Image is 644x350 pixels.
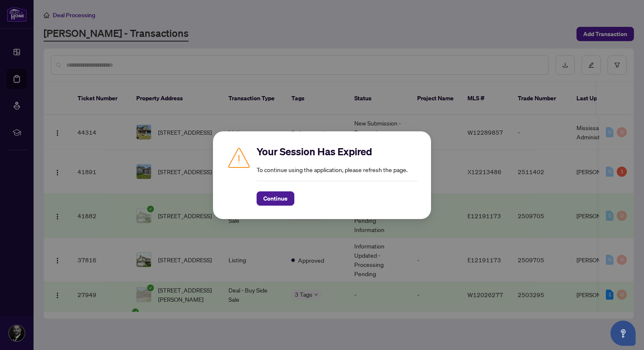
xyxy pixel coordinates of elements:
button: Continue [257,191,294,206]
button: Open asap [610,321,636,346]
img: Caution icon [226,145,252,170]
div: To continue using the application, please refresh the page. [257,145,418,206]
span: Continue [263,192,288,205]
h2: Your Session Has Expired [257,145,418,158]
